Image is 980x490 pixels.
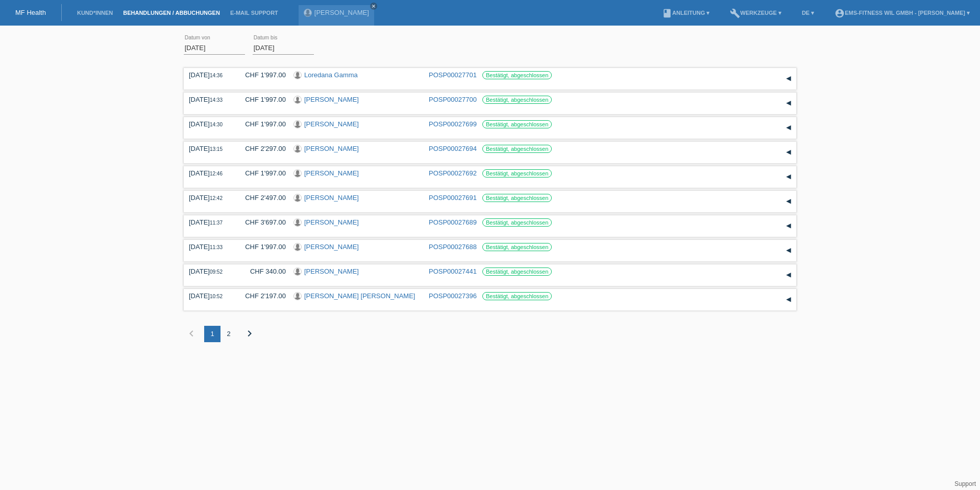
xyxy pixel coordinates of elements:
div: [DATE] [189,71,230,79]
div: [DATE] [189,218,230,226]
div: [DATE] [189,292,230,300]
a: [PERSON_NAME] [304,120,359,128]
a: bookAnleitung ▾ [657,10,715,16]
div: auf-/zuklappen [781,169,796,185]
a: [PERSON_NAME] [304,96,359,103]
a: account_circleEMS-Fitness Wil GmbH - [PERSON_NAME] ▾ [829,10,975,16]
label: Bestätigt, abgeschlossen [482,96,552,104]
a: Support [954,480,976,487]
div: CHF 1'997.00 [237,71,286,79]
a: Behandlungen / Abbuchungen [118,10,225,16]
div: CHF 2'297.00 [237,145,286,152]
div: auf-/zuklappen [781,145,796,160]
span: 11:33 [210,244,223,250]
div: auf-/zuklappen [781,292,796,307]
span: 13:15 [210,146,223,152]
div: CHF 1'997.00 [237,120,286,128]
div: 1 [204,326,220,342]
span: 14:36 [210,73,223,78]
a: POSP00027699 [429,120,477,128]
a: DE ▾ [797,10,819,16]
span: 14:33 [210,97,223,103]
div: auf-/zuklappen [781,243,796,258]
div: CHF 1'997.00 [237,169,286,177]
a: E-Mail Support [225,10,283,16]
i: account_circle [835,8,845,18]
a: [PERSON_NAME] [304,218,359,226]
a: close [370,3,377,10]
div: CHF 1'997.00 [237,243,286,251]
i: close [371,4,376,9]
div: auf-/zuklappen [781,194,796,209]
label: Bestätigt, abgeschlossen [482,145,552,153]
a: [PERSON_NAME] [PERSON_NAME] [304,292,415,300]
a: POSP00027688 [429,243,477,251]
a: POSP00027396 [429,292,477,300]
div: [DATE] [189,194,230,202]
a: POSP00027701 [429,71,477,79]
a: Kund*innen [72,10,118,16]
i: chevron_left [185,327,198,340]
div: CHF 340.00 [237,268,286,275]
a: POSP00027700 [429,96,477,103]
label: Bestätigt, abgeschlossen [482,218,552,227]
span: 10:52 [210,294,223,299]
div: [DATE] [189,145,230,152]
a: POSP00027694 [429,145,477,152]
i: book [662,8,672,18]
label: Bestätigt, abgeschlossen [482,292,552,300]
span: 11:37 [210,220,223,226]
a: POSP00027441 [429,268,477,275]
label: Bestätigt, abgeschlossen [482,243,552,251]
div: [DATE] [189,268,230,275]
div: auf-/zuklappen [781,96,796,111]
a: buildWerkzeuge ▾ [725,10,787,16]
a: [PERSON_NAME] [314,9,369,16]
div: CHF 2'497.00 [237,194,286,202]
div: [DATE] [189,169,230,177]
a: POSP00027691 [429,194,477,202]
div: auf-/zuklappen [781,120,796,136]
div: auf-/zuklappen [781,71,796,86]
label: Bestätigt, abgeschlossen [482,120,552,128]
div: CHF 1'997.00 [237,96,286,103]
label: Bestätigt, abgeschlossen [482,194,552,202]
div: CHF 3'697.00 [237,218,286,226]
div: 2 [220,326,237,342]
div: [DATE] [189,120,230,128]
div: auf-/zuklappen [781,218,796,234]
label: Bestätigt, abgeschlossen [482,169,552,177]
a: [PERSON_NAME] [304,268,359,275]
a: [PERSON_NAME] [304,169,359,177]
a: POSP00027692 [429,169,477,177]
label: Bestätigt, abgeschlossen [482,268,552,276]
div: auf-/zuklappen [781,268,796,283]
label: Bestätigt, abgeschlossen [482,71,552,79]
i: build [730,8,740,18]
a: [PERSON_NAME] [304,194,359,202]
span: 09:52 [210,269,223,275]
div: [DATE] [189,96,230,103]
div: CHF 2'197.00 [237,292,286,300]
a: Loredana Gamma [304,71,358,79]
a: MF Health [15,9,46,16]
div: [DATE] [189,243,230,251]
a: [PERSON_NAME] [304,243,359,251]
span: 12:42 [210,195,223,201]
span: 12:46 [210,171,223,176]
a: [PERSON_NAME] [304,145,359,152]
a: POSP00027689 [429,218,477,226]
i: chevron_right [243,327,256,340]
span: 14:30 [210,122,223,127]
